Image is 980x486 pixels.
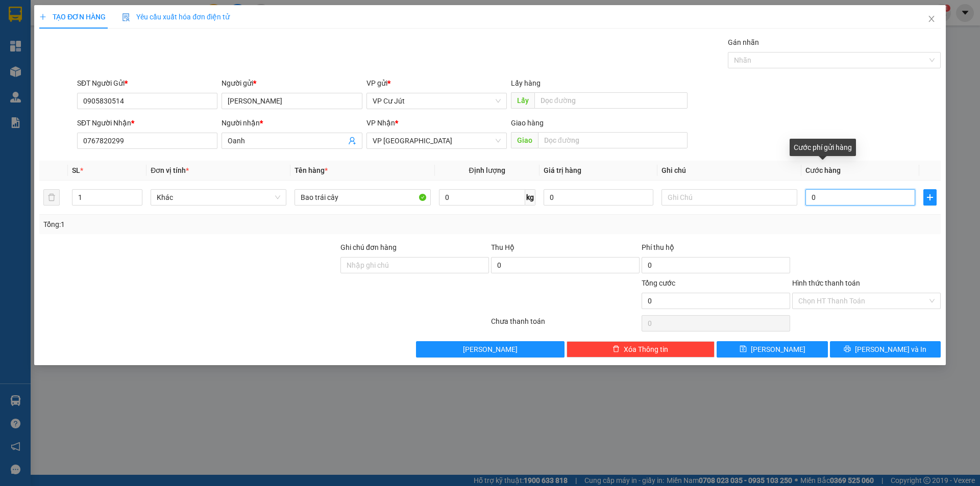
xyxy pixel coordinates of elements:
span: Lấy [511,92,534,109]
span: save [740,345,747,353]
span: user-add [348,137,356,145]
input: 0 [544,189,653,206]
div: Phí thu hộ [642,242,790,257]
img: icon [122,13,130,21]
span: Giao hàng [511,119,544,127]
span: Cước hàng [805,166,841,174]
div: SĐT Người Gửi [77,78,217,89]
span: [PERSON_NAME] [463,344,518,355]
span: plus [39,13,46,20]
li: [PERSON_NAME] [5,5,148,24]
span: close [927,15,936,23]
span: Khác [157,190,280,205]
div: Tổng: 1 [43,219,378,230]
span: kg [525,189,535,206]
input: Ghi chú đơn hàng [340,257,489,273]
label: Ghi chú đơn hàng [340,243,397,251]
span: VP Nhận [366,119,395,127]
button: [PERSON_NAME] [416,341,565,357]
span: Tên hàng [295,166,328,174]
li: VP VP Cư Jút [70,43,136,55]
div: Người gửi [222,78,362,89]
button: printer[PERSON_NAME] và In [830,341,941,357]
button: Close [917,5,946,34]
span: [PERSON_NAME] và In [855,344,926,355]
span: Giao [511,132,538,148]
span: Xóa Thông tin [624,344,668,355]
span: Định lượng [469,166,505,174]
span: Lấy hàng [511,79,541,87]
span: [PERSON_NAME] [751,344,805,355]
div: SĐT Người Nhận [77,117,217,129]
button: save[PERSON_NAME] [717,341,827,357]
button: deleteXóa Thông tin [567,341,715,357]
div: Chưa thanh toán [490,316,641,334]
span: VP Cư Jút [373,93,501,109]
input: Dọc đường [538,132,688,148]
img: logo.jpg [5,5,41,41]
span: printer [844,345,851,353]
input: VD: Bàn, Ghế [295,189,430,206]
input: Ghi Chú [661,189,797,206]
span: Đơn vị tính [151,166,189,174]
input: Dọc đường [534,92,688,109]
label: Hình thức thanh toán [792,279,860,287]
th: Ghi chú [657,161,801,181]
span: environment [70,57,78,64]
span: plus [924,193,936,201]
span: VP Sài Gòn [373,133,501,148]
button: plus [923,189,937,206]
span: delete [612,345,620,353]
div: Cước phí gửi hàng [790,139,856,156]
span: Thu Hộ [491,243,514,251]
span: Tổng cước [642,279,675,287]
li: VP VP [GEOGRAPHIC_DATA] [5,43,70,77]
span: Giá trị hàng [544,166,581,174]
div: Người nhận [222,117,362,129]
button: delete [43,189,60,206]
label: Gán nhãn [728,38,759,46]
span: SL [72,166,80,174]
span: Yêu cầu xuất hóa đơn điện tử [122,13,230,21]
div: VP gửi [366,78,507,89]
span: TẠO ĐƠN HÀNG [39,13,106,21]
